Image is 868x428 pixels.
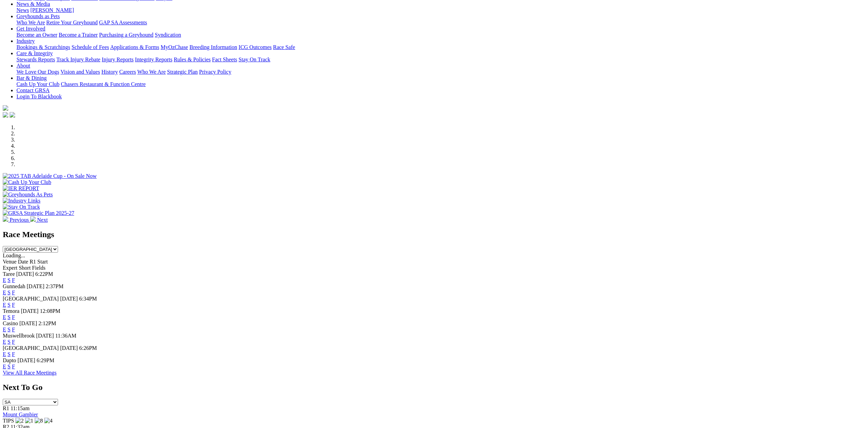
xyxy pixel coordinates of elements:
[10,217,29,223] span: Previous
[16,7,29,13] a: News
[56,57,100,62] a: Track Injury Rebate
[16,69,865,75] div: About
[16,271,34,277] span: [DATE]
[3,339,6,345] a: E
[3,290,6,295] a: E
[16,44,865,50] div: Industry
[16,1,50,7] a: News & Media
[3,210,74,216] img: GRSA Strategic Plan 2025-27
[8,302,11,308] a: S
[3,296,59,302] span: [GEOGRAPHIC_DATA]
[3,320,18,326] span: Casino
[46,20,98,25] a: Retire Your Greyhound
[16,13,60,19] a: Greyhounds as Pets
[46,283,63,289] span: 2:37PM
[3,217,30,223] a: Previous
[12,351,15,357] a: F
[174,57,211,62] a: Rules & Policies
[3,112,8,118] img: facebook.svg
[27,283,45,289] span: [DATE]
[15,418,24,424] img: 2
[38,320,56,326] span: 2:12PM
[8,327,11,332] a: S
[12,302,15,308] a: F
[161,44,188,50] a: MyOzChase
[79,345,97,351] span: 6:26PM
[30,7,74,13] a: [PERSON_NAME]
[3,259,16,265] span: Venue
[16,7,865,13] div: News & Media
[189,44,237,50] a: Breeding Information
[18,357,35,363] span: [DATE]
[59,32,98,38] a: Become a Trainer
[12,327,15,332] a: F
[3,314,6,320] a: E
[16,44,70,50] a: Bookings & Scratchings
[44,418,53,424] img: 4
[36,333,54,339] span: [DATE]
[16,81,59,87] a: Cash Up Your Club
[3,308,20,314] span: Temora
[16,38,35,44] a: Industry
[3,271,15,277] span: Taree
[110,44,159,50] a: Applications & Forms
[3,302,6,308] a: E
[212,57,237,62] a: Fact Sheets
[30,216,36,222] img: chevron-right-pager-white.svg
[3,351,6,357] a: E
[99,20,147,25] a: GAP SA Assessments
[16,32,865,38] div: Get Involved
[3,198,40,204] img: Industry Links
[3,105,8,111] img: logo-grsa-white.png
[60,69,100,75] a: Vision and Values
[3,383,865,392] h2: Next To Go
[60,345,78,351] span: [DATE]
[40,308,60,314] span: 12:08PM
[3,327,6,332] a: E
[3,418,14,424] span: TIPS
[10,112,15,118] img: twitter.svg
[11,405,30,411] span: 11:15am
[79,296,97,302] span: 6:34PM
[32,265,45,271] span: Fields
[16,81,865,87] div: Bar & Dining
[3,230,865,239] h2: Race Meetings
[102,57,134,62] a: Injury Reports
[71,44,109,50] a: Schedule of Fees
[99,32,153,38] a: Purchasing a Greyhound
[273,44,295,50] a: Race Safe
[12,314,15,320] a: F
[167,69,198,75] a: Strategic Plan
[3,345,59,351] span: [GEOGRAPHIC_DATA]
[119,69,136,75] a: Careers
[8,364,11,369] a: S
[12,290,15,295] a: F
[3,185,39,192] img: IER REPORT
[8,314,11,320] a: S
[3,192,53,198] img: Greyhounds As Pets
[3,253,25,258] span: Loading...
[8,290,11,295] a: S
[25,418,33,424] img: 1
[199,69,231,75] a: Privacy Policy
[3,265,18,271] span: Expert
[16,87,49,93] a: Contact GRSA
[3,364,6,369] a: E
[16,63,30,69] a: About
[35,271,53,277] span: 6:22PM
[35,418,43,424] img: 8
[8,339,11,345] a: S
[16,57,55,62] a: Stewards Reports
[21,308,39,314] span: [DATE]
[12,339,15,345] a: F
[8,277,11,283] a: S
[8,351,11,357] a: S
[18,259,28,265] span: Date
[60,296,78,302] span: [DATE]
[155,32,181,38] a: Syndication
[137,69,166,75] a: Who We Are
[37,357,55,363] span: 6:29PM
[16,26,45,32] a: Get Involved
[16,32,57,38] a: Become an Owner
[16,75,47,81] a: Bar & Dining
